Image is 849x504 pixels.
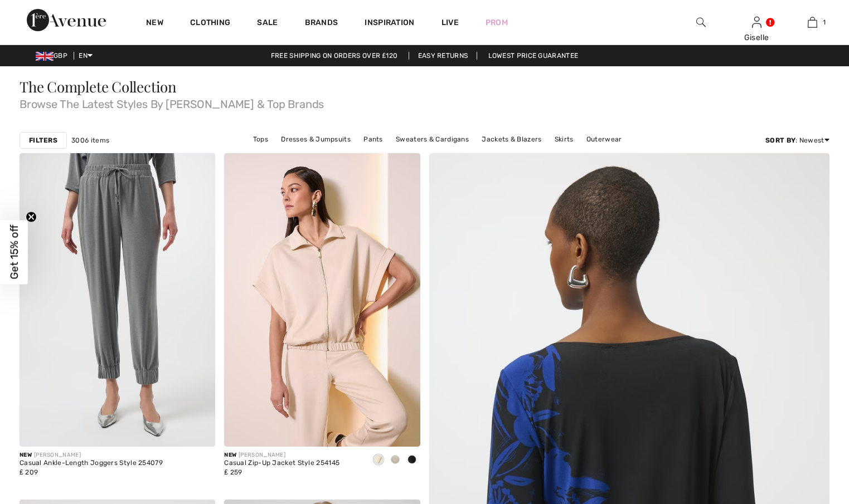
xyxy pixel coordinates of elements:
a: Outerwear [581,132,628,146]
a: Brands [305,18,338,30]
span: New [224,452,236,458]
a: Lowest Price Guarantee [479,52,588,60]
div: Casual Zip-Up Jacket Style 254145 [224,459,339,467]
a: Tops [248,132,274,146]
div: Casual Ankle-Length Joggers Style 254079 [20,459,163,467]
img: Casual Zip-Up Jacket Style 254145. Black [224,153,420,447]
img: UK Pound [36,52,54,61]
a: Sweaters & Cardigans [390,132,474,146]
span: New [20,452,32,458]
span: ₤ 209 [20,468,38,476]
span: The Complete Collection [20,77,177,96]
div: Birch [370,451,387,469]
img: My Bag [808,16,817,29]
a: Jackets & Blazers [476,132,547,146]
img: 1ère Avenue [27,9,106,31]
span: Inspiration [365,18,414,30]
div: Giselle [729,32,784,43]
span: GBP [36,52,72,60]
a: Live [442,17,459,28]
a: Sale [257,18,278,30]
img: search the website [696,16,706,29]
span: EN [79,52,93,60]
div: Black [404,451,420,469]
div: : Newest [765,135,829,145]
button: Close teaser [26,211,37,222]
span: Get 15% off [8,225,21,280]
a: Prom [486,17,508,28]
img: Casual Ankle-Length Joggers Style 254079. Grey melange [20,153,215,447]
span: 3006 items [71,135,109,145]
a: New [146,18,163,30]
span: Browse The Latest Styles By [PERSON_NAME] & Top Brands [20,94,829,110]
a: 1 [785,16,840,29]
strong: Sort By [765,136,795,144]
a: Pants [358,132,389,146]
div: [PERSON_NAME] [224,451,339,459]
a: Clothing [190,18,230,30]
div: Fawn [387,451,404,469]
span: 1 [823,17,826,27]
a: Skirts [549,132,579,146]
a: Free shipping on orders over ₤120 [262,52,407,60]
img: My Info [752,16,761,29]
a: Easy Returns [409,52,478,60]
span: ₤ 259 [224,468,242,476]
div: [PERSON_NAME] [20,451,163,459]
a: Sign In [752,17,761,27]
strong: Filters [29,135,57,145]
a: Dresses & Jumpsuits [275,132,356,146]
